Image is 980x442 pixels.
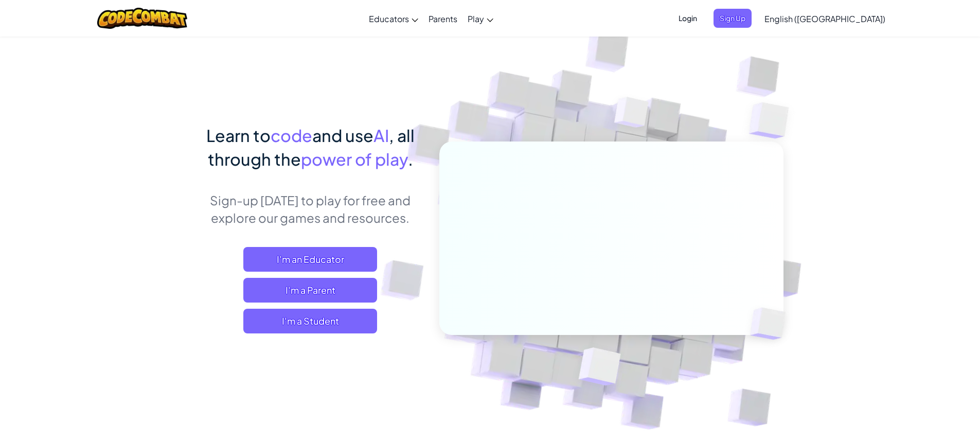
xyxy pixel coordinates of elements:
[462,5,498,32] a: Play
[553,326,645,411] img: Overlap cubes
[595,77,669,153] img: Overlap cubes
[243,309,377,333] button: I'm a Student
[423,5,462,32] a: Parents
[197,191,424,226] p: Sign-up [DATE] to play for free and explore our games and resources.
[206,125,271,146] span: Learn to
[468,13,484,24] span: Play
[243,278,377,303] a: I'm a Parent
[764,13,885,24] span: English ([GEOGRAPHIC_DATA])
[271,125,312,146] span: code
[672,9,703,28] button: Login
[364,5,423,32] a: Educators
[759,5,890,32] a: English ([GEOGRAPHIC_DATA])
[733,286,810,361] img: Overlap cubes
[312,125,373,146] span: and use
[728,77,817,164] img: Overlap cubes
[243,247,377,272] a: I'm an Educator
[301,149,408,169] span: power of play
[369,13,409,24] span: Educators
[408,149,413,169] span: .
[714,9,752,28] button: Sign Up
[373,125,389,146] span: AI
[97,8,187,29] img: CodeCombat logo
